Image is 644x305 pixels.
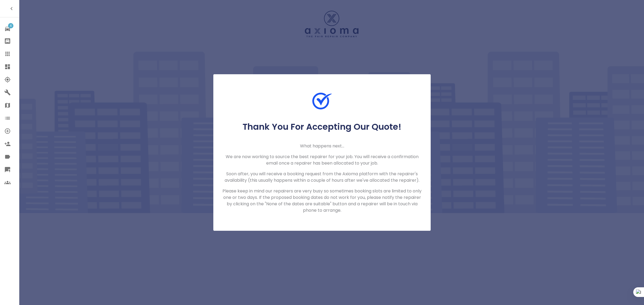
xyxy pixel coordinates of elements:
p: Please keep in mind our repairers are very busy so sometimes booking slots are limited to only on... [222,188,422,214]
h5: Thank You For Accepting Our Quote! [222,121,422,132]
p: What happens next... [222,143,422,149]
img: Check [312,91,332,111]
span: 4 [8,23,13,28]
p: Soon after, you will receive a booking request from the Axioma platform with the repairer's avail... [222,171,422,184]
p: We are now working to source the best repairer for your job. You will receive a confirmation emai... [222,154,422,166]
